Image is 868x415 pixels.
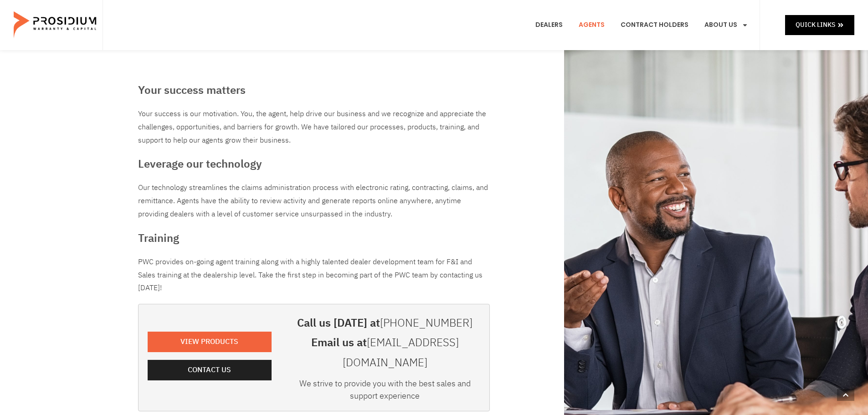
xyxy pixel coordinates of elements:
[343,334,459,370] a: [EMAIL_ADDRESS][DOMAIN_NAME]
[290,333,480,372] h3: Email us at
[290,377,480,406] div: We strive to provide you with the best sales and support experience
[529,8,755,42] nav: Menu
[148,332,272,352] a: View Products
[138,108,490,147] div: Your success is our motivation. You, the agent, help drive our business and we recognize and appr...
[148,360,272,380] a: Contact Us
[796,19,835,31] span: Quick Links
[138,156,490,172] h3: Leverage our technology
[614,8,695,42] a: Contract Holders
[529,8,570,42] a: Dealers
[380,315,473,331] a: [PHONE_NUMBER]
[180,335,238,348] span: View Products
[188,364,231,377] span: Contact Us
[138,256,490,295] div: PWC provides on-going agent training along with a highly talented dealer development team for F&I...
[138,82,490,98] h3: Your success matters
[698,8,755,42] a: About Us
[138,230,490,246] h3: Training
[290,313,480,333] h3: Call us [DATE] at
[572,8,611,42] a: Agents
[138,181,490,220] div: Our technology streamlines the claims administration process with electronic rating, contracting,...
[785,15,854,35] a: Quick Links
